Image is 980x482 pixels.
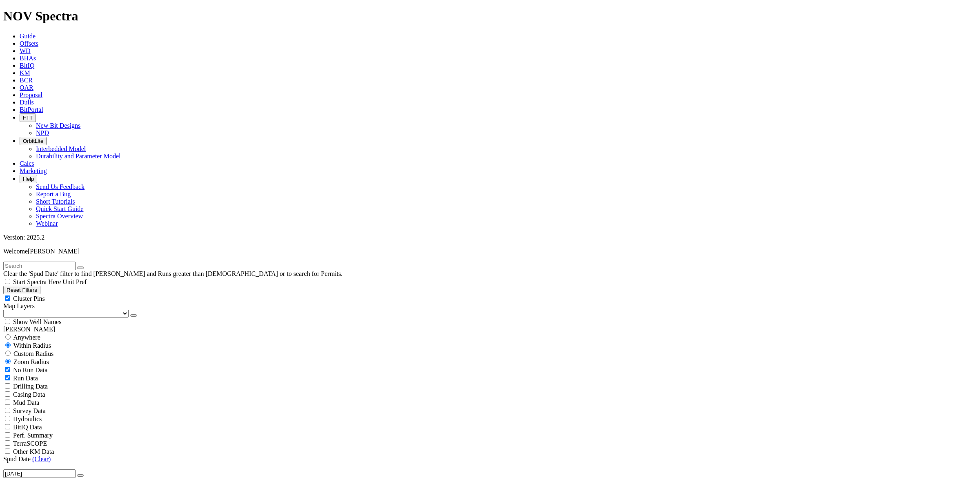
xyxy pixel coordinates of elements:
span: TerraSCOPE [13,440,47,447]
a: Quick Start Guide [36,205,83,212]
button: Reset Filters [3,286,40,294]
span: Drilling Data [13,383,48,390]
span: Clear the 'Spud Date' filter to find [PERSON_NAME] and Runs greater than [DEMOGRAPHIC_DATA] or to... [3,270,343,277]
span: Hydraulics [13,415,42,422]
button: FTT [20,113,36,122]
input: Search [3,262,76,270]
span: BitIQ Data [13,424,42,431]
button: Help [20,175,37,183]
a: New Bit Designs [36,122,80,129]
a: Report a Bug [36,191,71,198]
div: [PERSON_NAME] [3,326,977,333]
span: Perf. Summary [13,432,53,439]
a: BitIQ [20,62,34,69]
a: OAR [20,84,33,91]
span: [PERSON_NAME] [28,248,80,255]
a: Dulls [20,99,34,106]
span: Other KM Data [13,448,54,455]
span: Show Well Names [13,318,61,325]
filter-controls-checkbox: TerraSCOPE Data [3,447,977,455]
span: Start Spectra Here [13,278,61,285]
span: Casing Data [13,391,45,398]
p: Welcome [3,248,977,255]
span: Survey Data [13,407,46,414]
a: Offsets [20,40,38,47]
span: Mud Data [13,399,39,406]
span: Custom Radius [13,350,53,357]
span: Unit Pref [62,278,87,285]
a: WD [20,47,31,54]
a: BitPortal [20,106,43,113]
button: OrbitLite [20,137,47,145]
input: Start Spectra Here [5,279,10,284]
span: Anywhere [13,334,40,341]
a: KM [20,69,30,76]
span: No Run Data [13,366,47,373]
a: Proposal [20,91,42,98]
span: Cluster Pins [13,295,45,302]
h1: NOV Spectra [3,9,977,24]
a: BHAs [20,55,36,62]
span: OrbitLite [23,138,43,144]
a: Calcs [20,160,34,167]
a: Webinar [36,220,58,227]
filter-controls-checkbox: TerraSCOPE Data [3,439,977,447]
a: Marketing [20,167,47,174]
a: Interbedded Model [36,145,86,152]
span: Map Layers [3,302,35,309]
span: Help [23,176,34,182]
span: Run Data [13,375,38,382]
span: Spud Date [3,455,31,462]
a: Guide [20,33,36,40]
a: (Clear) [32,455,51,462]
span: Within Radius [13,342,51,349]
span: Zoom Radius [13,358,49,365]
a: Send Us Feedback [36,183,85,190]
span: FTT [23,115,33,121]
div: Version: 2025.2 [3,234,977,241]
filter-controls-checkbox: Hydraulics Analysis [3,415,977,423]
a: BCR [20,77,33,84]
input: After [3,469,76,478]
filter-controls-checkbox: Performance Summary [3,431,977,439]
a: Durability and Parameter Model [36,153,121,160]
a: Short Tutorials [36,198,75,205]
a: NPD [36,129,49,136]
a: Spectra Overview [36,213,83,220]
